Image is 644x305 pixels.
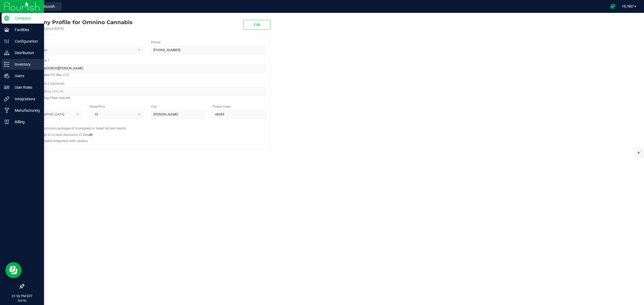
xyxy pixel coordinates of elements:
button: Edit [244,20,270,29]
i: Suite, Building, Floor, Unit, etc. [28,95,71,101]
inline-svg: Integrations [4,96,9,102]
inline-svg: Company [4,16,9,21]
input: Address [28,64,266,72]
label: Enable integration with Lendica [42,139,88,143]
input: (123) 456-7890 [151,46,266,54]
label: City [151,104,157,109]
p: User Roles [9,84,42,91]
p: [DATE] [2,299,42,303]
iframe: Resource center [5,262,21,278]
input: Suite, Building, Unit, etc. [28,87,266,95]
inline-svg: Configuration [4,39,9,44]
inline-svg: Inventory [4,62,9,67]
p: Configuration [9,38,42,44]
label: Opt in to retail discounts V2 beta [42,132,92,137]
label: Address Line 2 (optional) [28,81,64,86]
h2: Configs [28,122,266,126]
inline-svg: Billing [4,119,9,125]
p: Inventory [9,61,42,68]
p: Integrations [9,96,42,102]
p: Facilities [9,27,42,33]
label: Auto-lock packages of in-progress or failed lab test results [42,126,126,131]
span: Hi, Nic! [622,4,634,8]
div: Account active since [DATE] [24,26,133,31]
p: Manufacturing [9,107,42,114]
label: Postal Code [213,104,230,109]
inline-svg: Facilities [4,27,9,32]
input: City [151,110,204,118]
div: Omnino Cannabis [24,18,133,26]
p: 01:56 PM EDT [2,294,42,299]
p: Users [9,73,42,79]
i: Street address, P.O. Box, C/O [28,72,68,78]
inline-svg: Users [4,73,9,79]
span: Open Ecommerce Menu [607,1,619,12]
span: Edit [254,23,260,27]
p: Distribution [9,50,42,56]
label: State/Prov [90,104,105,109]
p: Billing [9,119,42,125]
p: Company [9,15,42,21]
input: Postal Code [213,110,266,118]
inline-svg: Manufacturing [4,108,9,113]
inline-svg: User Roles [4,85,9,90]
inline-svg: Distribution [4,50,9,55]
label: Phone [151,40,160,45]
